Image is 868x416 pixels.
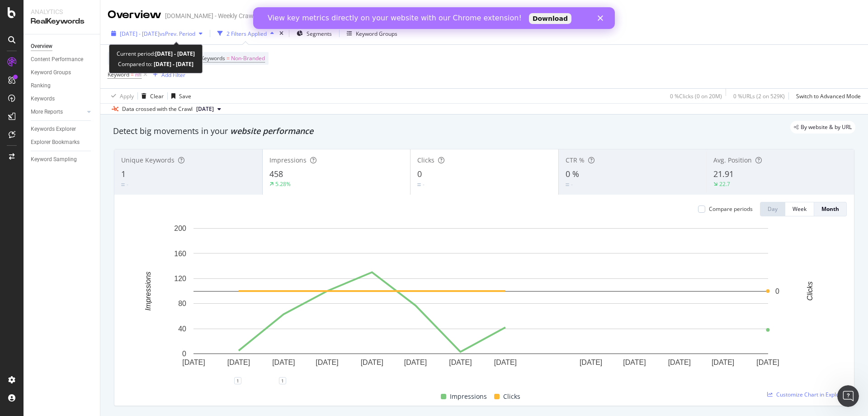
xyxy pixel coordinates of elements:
button: Keyword Groups [343,26,401,41]
div: Day [768,205,778,213]
text: [DATE] [494,359,517,366]
div: legacy label [790,121,855,134]
a: Customize Chart in Explorer [767,391,847,398]
div: Data crossed with the Crawl [122,105,193,113]
div: Current period: [117,48,195,59]
a: Content Performance [31,55,94,64]
span: nfl [135,68,142,81]
div: Overview [31,42,52,51]
button: [DATE] - [DATE]vsPrev. Period [108,26,206,41]
b: [DATE] - [DATE] [152,60,193,68]
text: 120 [174,275,186,282]
div: 1 [279,377,286,384]
div: 0 % URLs ( 2 on 529K ) [733,92,785,100]
svg: A chart. [122,224,840,381]
span: Impressions [269,156,307,164]
text: Impressions [144,272,152,311]
div: Compare periods [709,205,753,213]
div: Keyword Sampling [31,155,77,164]
span: 458 [269,168,283,179]
text: [DATE] [182,359,205,366]
div: Week [793,205,807,213]
iframe: Intercom live chat [837,385,859,407]
button: Apply [108,89,134,103]
a: Keyword Groups [31,68,94,77]
div: 0 % Clicks ( 0 on 20M ) [670,92,722,100]
button: [DATE] [193,104,225,115]
div: 22.7 [719,180,730,188]
div: Compared to: [118,59,193,69]
img: Equal [566,183,569,186]
button: Day [760,202,785,216]
div: Explorer Bookmarks [31,138,80,147]
span: Segments [307,30,332,38]
div: Overview [108,7,161,23]
text: 80 [178,300,186,307]
div: Save [179,92,191,100]
button: 2 Filters Applied [214,26,278,41]
a: Ranking [31,81,94,91]
div: - [571,181,573,188]
div: 1 [234,377,241,384]
span: [DATE] - [DATE] [120,30,160,38]
span: vs Prev. Period [160,30,195,38]
text: [DATE] [404,359,427,366]
span: CTR % [566,156,585,164]
span: Impressions [450,391,487,402]
text: [DATE] [316,359,338,366]
div: Add Filter [161,71,185,79]
text: 160 [174,249,186,257]
div: Keyword Groups [31,68,71,77]
span: Clicks [417,156,434,164]
text: [DATE] [623,359,646,366]
span: 0 [417,168,422,179]
div: Close [344,8,354,14]
div: RealKeywords [31,16,93,27]
span: Clicks [503,391,520,402]
span: Avg. Position [713,156,752,164]
span: Non-Branded [231,52,265,65]
button: Week [785,202,814,216]
button: Save [168,89,191,103]
span: 2025 Aug. 21st [196,105,214,113]
a: More Reports [31,107,85,117]
div: times [278,29,285,38]
div: Keywords [31,94,55,104]
div: Month [821,205,839,213]
span: Keywords [201,54,225,62]
button: Segments [293,26,335,41]
div: [DOMAIN_NAME] - Weekly Crawl [165,11,255,20]
text: 0 [775,287,779,295]
div: More Reports [31,107,63,117]
span: 0 % [566,168,579,179]
div: Switch to Advanced Mode [796,92,861,100]
button: Month [814,202,847,216]
text: [DATE] [756,359,779,366]
button: Add Filter [149,69,185,80]
text: Clicks [806,282,814,301]
span: Keyword [108,71,129,78]
div: Content Performance [31,55,83,64]
span: 1 [121,168,126,179]
span: Customize Chart in Explorer [776,391,847,398]
div: - [127,181,128,188]
div: Clear [150,92,164,100]
span: = [226,54,230,62]
iframe: Intercom live chat banner [253,7,615,29]
span: By website & by URL [801,124,852,130]
button: Clear [138,89,164,103]
text: [DATE] [361,359,383,366]
span: 21.91 [713,168,734,179]
span: = [131,71,134,78]
button: Switch to Advanced Mode [793,89,861,103]
text: [DATE] [272,359,295,366]
text: 200 [174,225,186,232]
a: Keywords [31,94,94,104]
img: Equal [121,183,125,186]
b: [DATE] - [DATE] [155,50,195,57]
div: Ranking [31,81,51,91]
span: Unique Keywords [121,156,175,164]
